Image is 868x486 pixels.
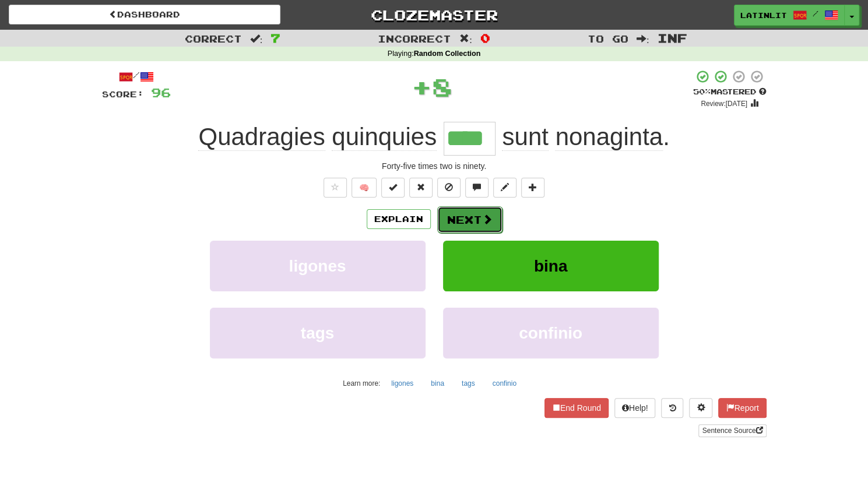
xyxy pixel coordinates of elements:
[102,89,144,99] span: Score:
[298,5,570,25] a: Clozemaster
[734,5,845,26] a: latinlit /
[332,123,437,151] span: quinquies
[521,178,544,198] button: Add to collection (alt+a)
[496,123,670,151] span: .
[588,33,628,44] span: To go
[519,324,582,342] span: confinio
[250,34,263,44] span: :
[367,209,431,229] button: Explain
[455,375,482,392] button: tags
[198,123,325,151] span: Quadragies
[210,308,426,358] button: tags
[412,69,432,104] span: +
[102,160,767,172] div: Forty-five times two is ninety.
[443,308,659,358] button: confinio
[493,178,516,198] button: Edit sentence (alt+d)
[555,123,663,151] span: nonaginta
[9,5,280,24] a: Dashboard
[409,178,433,198] button: Reset to 0% Mastered (alt+r)
[661,398,683,418] button: Round history (alt+y)
[813,9,818,17] span: /
[102,69,171,84] div: /
[693,87,711,96] span: 50 %
[480,31,490,45] span: 0
[740,10,787,20] span: latinlit
[414,50,481,58] strong: Random Collection
[432,72,452,101] span: 8
[151,85,171,100] span: 96
[437,178,461,198] button: Ignore sentence (alt+i)
[424,375,451,392] button: bina
[614,398,656,418] button: Help!
[459,34,472,44] span: :
[502,123,548,151] span: sunt
[693,87,767,97] div: Mastered
[343,379,380,388] small: Learn more:
[378,33,451,44] span: Incorrect
[534,257,568,275] span: bina
[185,33,242,44] span: Correct
[657,31,687,45] span: Inf
[701,100,747,108] small: Review: [DATE]
[718,398,766,418] button: Report
[637,34,649,44] span: :
[352,178,377,198] button: 🧠
[381,178,405,198] button: Set this sentence to 100% Mastered (alt+m)
[270,31,280,45] span: 7
[385,375,420,392] button: ligones
[443,241,659,291] button: bina
[698,424,766,437] a: Sentence Source
[210,241,426,291] button: ligones
[324,178,347,198] button: Favorite sentence (alt+f)
[289,257,346,275] span: ligones
[301,324,335,342] span: tags
[486,375,523,392] button: confinio
[544,398,609,418] button: End Round
[437,206,502,233] button: Next
[465,178,489,198] button: Discuss sentence (alt+u)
